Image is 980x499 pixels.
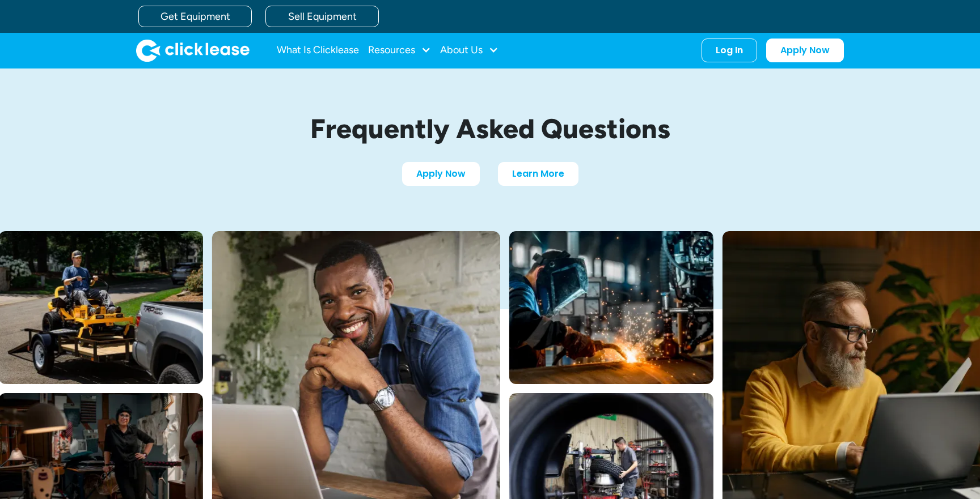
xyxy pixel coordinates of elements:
[402,162,480,186] a: Apply Now
[138,6,252,27] a: Get Equipment
[223,114,757,144] h1: Frequently Asked Questions
[498,162,578,186] a: Learn More
[766,39,844,62] a: Apply Now
[136,39,250,62] a: home
[509,231,713,384] img: A welder in a large mask working on a large pipe
[136,39,250,62] img: Clicklease logo
[265,6,379,27] a: Sell Equipment
[440,39,499,62] div: About Us
[277,39,359,62] a: What Is Clicklease
[368,39,431,62] div: Resources
[716,45,743,56] div: Log In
